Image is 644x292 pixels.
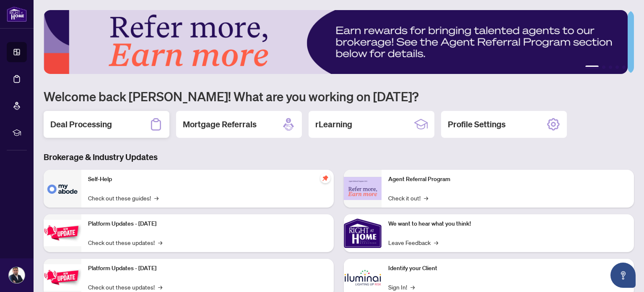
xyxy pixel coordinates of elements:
h2: Profile Settings [448,118,506,130]
a: Check out these updates!→ [88,282,162,292]
button: 2 [602,66,605,69]
span: → [154,193,158,203]
img: Self-Help [44,170,81,208]
p: Identify your Client [388,264,627,273]
img: Platform Updates - July 8, 2025 [44,264,81,291]
button: 3 [609,66,612,69]
h2: Deal Processing [50,118,112,130]
button: 1 [585,66,599,69]
p: Platform Updates - [DATE] [88,264,327,273]
h2: rLearning [315,118,352,130]
img: logo [7,6,27,22]
h1: Welcome back [PERSON_NAME]! What are you working on [DATE]? [44,88,634,104]
img: Platform Updates - July 21, 2025 [44,220,81,246]
p: Self-Help [88,175,327,184]
span: → [158,238,162,247]
span: → [424,193,428,203]
span: → [158,282,162,292]
img: Profile Icon [9,267,25,283]
span: → [434,238,438,247]
a: Sign In!→ [388,282,415,292]
span: pushpin [320,173,330,183]
a: Leave Feedback→ [388,238,438,247]
button: Open asap [610,263,636,288]
img: Slide 0 [44,10,628,74]
a: Check out these guides!→ [88,193,158,203]
a: Check it out!→ [388,193,428,203]
img: Agent Referral Program [344,177,382,200]
p: Agent Referral Program [388,175,627,184]
p: Platform Updates - [DATE] [88,219,327,229]
p: We want to hear what you think! [388,219,627,229]
button: 4 [615,66,619,69]
span: → [410,282,415,292]
a: Check out these updates!→ [88,238,162,247]
button: 5 [622,66,626,69]
h3: Brokerage & Industry Updates [44,151,634,163]
h2: Mortgage Referrals [183,118,257,130]
img: We want to hear what you think! [344,214,382,252]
